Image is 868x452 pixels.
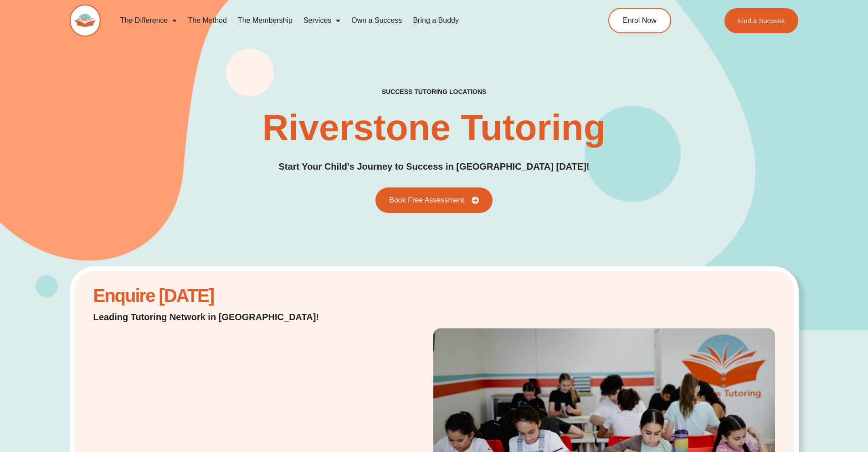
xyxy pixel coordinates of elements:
a: Book Free Assessment [375,187,493,213]
a: Bring a Buddy [407,10,464,31]
p: Leading Tutoring Network in [GEOGRAPHIC_DATA]! [93,311,343,323]
a: Enrol Now [608,8,671,33]
p: Start Your Child’s Journey to Success in [GEOGRAPHIC_DATA] [DATE]! [279,160,590,174]
h1: Riverstone Tutoring [262,109,606,146]
a: The Difference [115,10,183,31]
a: Services [298,10,346,31]
h2: success tutoring locations [382,88,487,96]
nav: Menu [115,10,567,31]
h2: Enquire [DATE] [93,290,343,301]
span: Find a Success [738,17,785,24]
a: Own a Success [346,10,407,31]
a: The Membership [232,10,298,31]
span: Enrol Now [623,17,657,24]
a: Find a Success [724,8,799,33]
a: The Method [182,10,232,31]
span: Book Free Assessment [389,197,464,204]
